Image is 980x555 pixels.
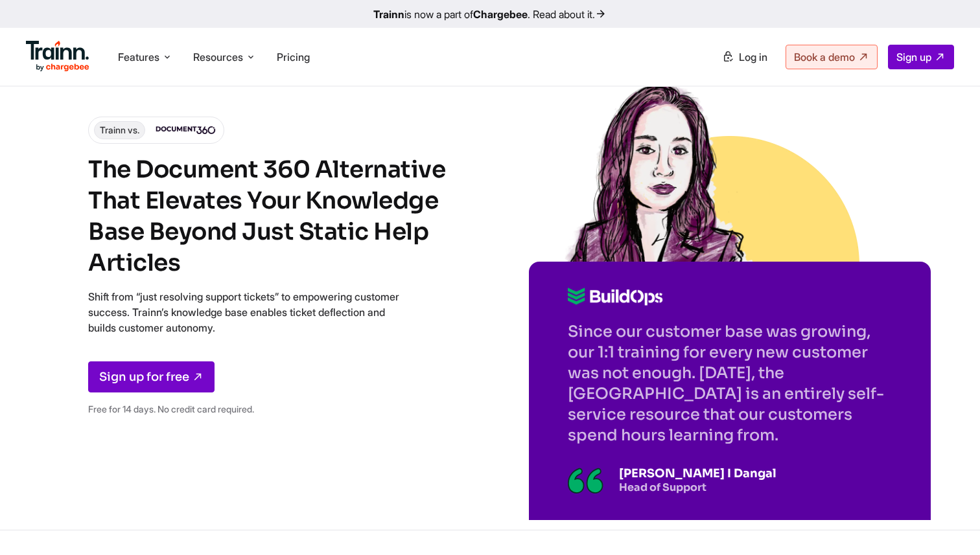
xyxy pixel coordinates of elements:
a: Log in [714,45,775,69]
a: Book a demo [786,45,878,69]
a: Sign up for free [88,361,215,392]
iframe: Chat Widget [915,493,980,555]
a: Sign up [888,45,954,69]
img: Trainn Logo [26,41,89,72]
span: Trainn vs. [94,121,145,139]
b: Trainn [373,8,404,21]
p: Head of Support [619,481,776,494]
span: Resources [193,50,243,64]
a: Pricing [277,51,310,63]
img: buildops [568,288,663,306]
p: Shift from “just resolving support tickets” to empowering customer success. Trainn’s knowledge ba... [88,289,399,335]
span: Log in [739,51,767,63]
p: Free for 14 days. No credit card required. [88,402,399,417]
span: Features [118,50,159,64]
img: sabina dangal [565,78,752,266]
span: Book a demo [794,51,855,63]
b: Chargebee [473,8,528,21]
h1: The Document 360 Alternative That Elevates Your Knowledge Base Beyond Just Static Help Articles [88,154,464,278]
img: document360 [156,126,216,134]
p: [PERSON_NAME] I Dangal [619,466,776,481]
p: Since our customer base was growing, our 1:1 training for every new customer was not enough. [DAT... [568,321,892,446]
span: Sign up [896,51,931,63]
img: testimonial [568,468,603,493]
